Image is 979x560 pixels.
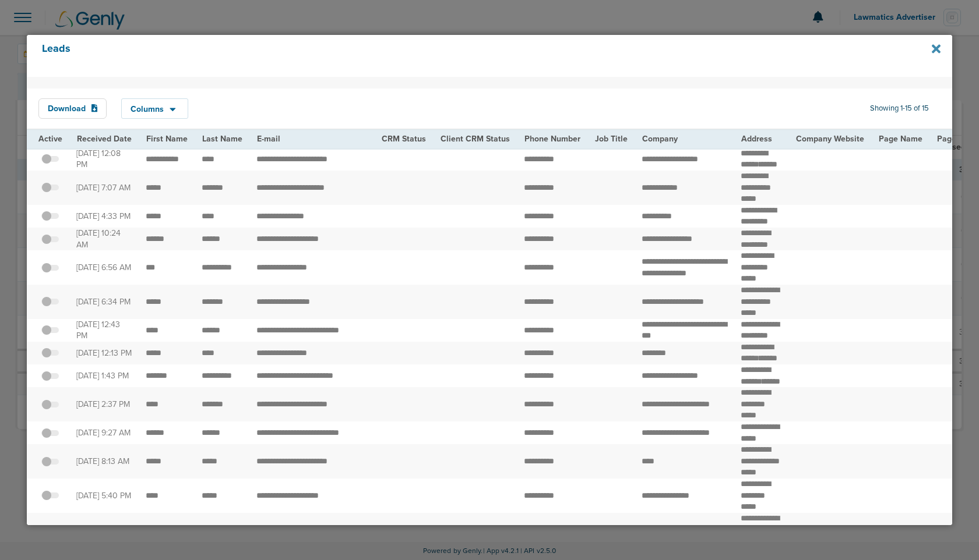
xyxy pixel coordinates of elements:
h4: Leads [42,42,851,69]
span: Received Date [77,134,132,144]
td: [DATE] 5:40 PM [69,479,139,513]
td: [DATE] 8:13 AM [69,444,139,479]
span: Phone Number [524,134,580,144]
td: [DATE] 9:27 AM [69,421,139,444]
span: E-mail [257,134,280,144]
th: Page Name [872,130,930,148]
span: CRM Status [382,134,426,144]
button: Download [38,98,107,119]
span: Last Name [202,134,242,144]
td: [DATE] 12:43 PM [69,319,139,342]
td: [DATE] 6:34 PM [69,285,139,319]
span: Page URL [937,134,974,144]
td: [DATE] 2:37 PM [69,387,139,421]
span: Showing 1-15 of 15 [870,104,929,114]
td: [DATE] 6:14 AM [69,513,139,547]
th: Address [734,130,788,148]
td: [DATE] 4:33 PM [69,205,139,228]
span: Active [38,134,62,144]
td: [DATE] 1:43 PM [69,364,139,387]
th: Company Website [789,130,872,148]
th: Job Title [587,130,635,148]
td: [DATE] 12:08 PM [69,148,139,171]
th: Company [635,130,734,148]
td: [DATE] 7:07 AM [69,171,139,205]
td: [DATE] 12:13 PM [69,342,139,364]
th: Client CRM Status [433,130,517,148]
td: [DATE] 6:56 AM [69,250,139,285]
td: [DATE] 10:24 AM [69,228,139,250]
span: First Name [146,134,188,144]
span: Columns [131,105,164,114]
